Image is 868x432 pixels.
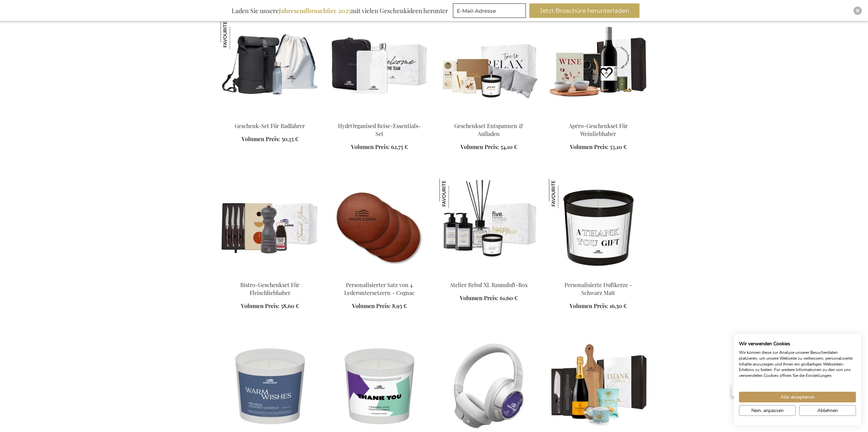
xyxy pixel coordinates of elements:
[461,143,499,150] span: Volumen Preis:
[739,392,856,402] button: Akzeptieren Sie alle cookies
[799,405,856,416] button: Alle verweigern cookies
[781,393,815,401] span: Alle akzeptieren
[221,20,319,116] img: Cyclist's Gift Set
[241,302,279,309] span: Volumen Preis:
[330,113,428,120] a: HydrOrganised Travel Essentials Set
[453,3,528,20] form: marketing offers and promotions
[549,179,579,208] img: Personalisierte Duftkerze - Schwarz Matt
[281,302,299,309] span: 58,60 €
[242,135,298,143] a: Volumen Preis: 50,35 €
[454,122,523,137] a: Geschenkset Entspannen & Aufladen
[461,143,517,151] a: Volumen Preis: 54,10 €
[549,20,647,116] img: Wine Lovers Apéro Gift Set
[221,20,250,49] img: Geschenk-Set Für Radfahrer
[549,179,647,275] img: Personalised Scented Candle - Black Matt
[330,179,428,275] img: Personalisierter Satz von 4 Lederuntersetzern - Cognac
[570,143,608,150] span: Volumen Preis:
[564,281,632,296] a: Personalisierte Duftkerze - Schwarz Matt
[330,20,428,116] img: HydrOrganised Travel Essentials Set
[854,7,862,15] div: Close
[221,179,319,275] img: Bistro-Geschenkset Für Fleischliebhaber
[440,20,538,116] img: Relax & Recharge Gift Set
[351,143,408,151] a: Volumen Preis: 62,75 €
[570,302,627,310] a: Volumen Preis: 16,50 €
[282,135,298,143] span: 50,35 €
[440,113,538,120] a: Relax & Recharge Gift Set
[229,3,451,18] div: Laden Sie unsere mit vielen Geschenkideen herunter
[569,122,628,137] a: Apéro-Geschenkset Für Weinliebhaber
[739,405,796,416] button: cookie Einstellungen anpassen
[610,143,627,150] span: 53,10 €
[453,3,526,18] input: E-Mail-Adresse
[352,302,407,310] a: Volumen Preis: 8,95 €
[235,122,305,129] a: Geschenk-Set Für Radfahrer
[330,272,428,279] a: Personalisierter Satz von 4 Lederuntersetzern - Cognac
[392,302,407,309] span: 8,95 €
[739,350,856,379] p: Wir können diese zur Analyse unserer Besucherdaten platzieren, um unsere Webseite zu verbessern, ...
[391,143,408,150] span: 62,75 €
[242,135,280,143] span: Volumen Preis:
[500,294,518,302] span: 61,60 €
[460,294,498,302] span: Volumen Preis:
[529,3,639,18] button: Jetzt Broschüre herunterladen
[751,407,784,414] span: Nein, anpassen
[549,113,647,120] a: Wine Lovers Apéro Gift Set
[241,302,299,310] a: Volumen Preis: 58,60 €
[352,302,391,309] span: Volumen Preis:
[610,302,627,309] span: 16,50 €
[351,143,390,150] span: Volumen Preis:
[450,281,528,288] a: Atelier Rebul XL Raumduft-Box
[739,341,856,347] h2: Wir verwenden Cookies
[549,272,647,279] a: Personalised Scented Candle - Black Matt Personalisierte Duftkerze - Schwarz Matt
[500,143,517,150] span: 54,10 €
[460,294,518,302] a: Volumen Preis: 61,60 €
[440,179,469,208] img: Atelier Rebul XL Raumduft-Box
[440,272,538,279] a: Atelier Rebul XL Home Fragrance Box Atelier Rebul XL Raumduft-Box
[279,7,351,15] b: Jahresendbroschüre 2025
[440,179,538,275] img: Atelier Rebul XL Home Fragrance Box
[817,407,838,414] span: Ablehnen
[221,272,319,279] a: Bistro-Geschenkset Für Fleischliebhaber
[570,302,608,309] span: Volumen Preis:
[856,9,860,13] img: Close
[570,143,627,151] a: Volumen Preis: 53,10 €
[338,122,421,137] a: HydrOrganised Reise-Essentials-Set
[240,281,299,296] a: Bistro-Geschenkset Für Fleischliebhaber
[344,281,415,296] a: Personalisierter Satz von 4 Lederuntersetzern - Cognac
[221,113,319,120] a: Cyclist's Gift Set Geschenk-Set Für Radfahrer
